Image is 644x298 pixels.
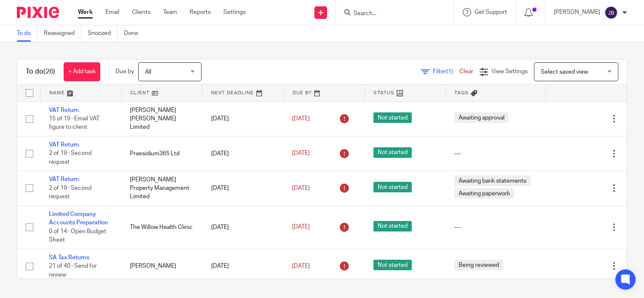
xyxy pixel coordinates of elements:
[105,8,119,16] a: Email
[459,69,473,74] a: Clear
[49,142,79,148] a: VAT Return
[454,149,537,158] div: ---
[292,151,310,157] span: [DATE]
[49,176,79,182] a: VAT Return
[604,6,618,19] img: svg%3E
[49,151,91,165] span: 2 of 19 · Second request
[43,68,55,75] span: (26)
[292,116,310,122] span: [DATE]
[454,260,503,270] span: Being reviewed
[541,69,588,75] span: Select saved view
[491,69,528,74] span: View Settings
[373,182,412,192] span: Not started
[121,171,202,205] td: [PERSON_NAME] Property Management Limited
[292,263,310,269] span: [DATE]
[353,10,429,18] input: Search
[49,116,99,130] span: 15 of 19 · Email VAT figure to client
[44,25,81,42] a: Reassigned
[292,185,310,191] span: [DATE]
[454,112,509,123] span: Awaiting approval
[203,101,284,136] td: [DATE]
[454,176,531,186] span: Awaiting bank statements
[124,25,145,42] a: Done
[446,69,453,74] span: (1)
[121,249,202,283] td: [PERSON_NAME]
[373,221,412,231] span: Not started
[373,112,412,123] span: Not started
[49,255,89,261] a: SA Tax Returns
[203,171,284,205] td: [DATE]
[203,249,284,283] td: [DATE]
[121,101,202,136] td: [PERSON_NAME] [PERSON_NAME] Limited
[292,224,310,230] span: [DATE]
[203,136,284,170] td: [DATE]
[17,25,38,42] a: To do
[373,260,412,270] span: Not started
[115,67,134,76] p: Due by
[78,8,93,16] a: Work
[49,211,108,226] a: Limited Company Accounts Preparation
[49,185,91,200] span: 2 of 19 · Second request
[49,229,106,243] span: 0 of 14 · Open Budget Sheet
[121,136,202,170] td: Praesidium365 Ltd
[223,8,246,16] a: Settings
[475,9,507,15] span: Get Support
[145,69,151,75] span: All
[132,8,150,16] a: Clients
[17,7,59,18] img: Pixie
[121,205,202,249] td: The Willow Health Clinic
[26,67,55,76] h1: To do
[454,90,469,95] span: Tags
[554,8,600,16] p: [PERSON_NAME]
[190,8,211,16] a: Reports
[49,263,97,278] span: 21 of 40 · Send for review
[373,147,412,158] span: Not started
[203,205,284,249] td: [DATE]
[163,8,177,16] a: Team
[49,107,79,113] a: VAT Return
[454,188,514,199] span: Awaiting paperwork
[88,25,118,42] a: Snoozed
[64,62,100,81] a: + Add task
[433,69,459,74] span: Filter
[454,223,537,231] div: ---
